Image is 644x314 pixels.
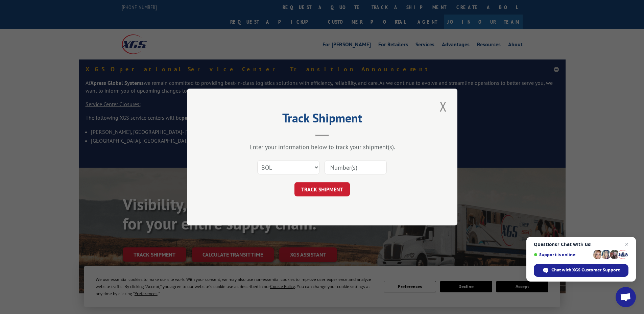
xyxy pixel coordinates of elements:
[534,252,591,257] span: Support is online
[221,113,424,126] h2: Track Shipment
[534,242,628,247] span: Questions? Chat with us!
[534,264,628,277] span: Chat with XGS Customer Support
[294,182,350,196] button: TRACK SHIPMENT
[325,160,387,174] input: Number(s)
[616,287,636,307] a: Open chat
[437,97,449,116] button: Close modal
[551,267,620,273] span: Chat with XGS Customer Support
[221,143,424,151] div: Enter your information below to track your shipment(s).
